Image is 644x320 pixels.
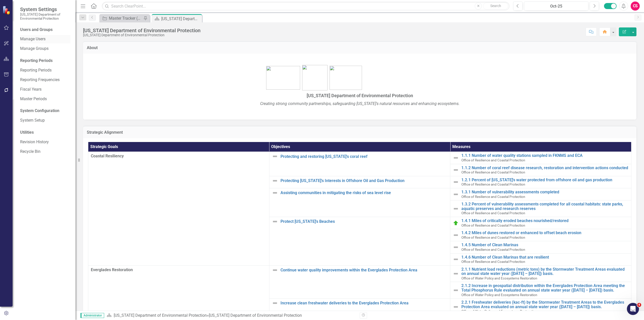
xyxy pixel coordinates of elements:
span: Administrator [80,313,104,318]
small: [US_STATE] Department of Environmental Protection [20,12,70,21]
img: bird1.png [330,66,362,90]
h3: Strategic Alignment [87,130,633,135]
a: Manage Groups [20,46,70,52]
a: Manage Users [20,36,70,42]
input: Search ClearPoint... [102,2,509,11]
a: 1.4.5 Number of Clean Marinas [461,243,629,247]
a: Fiscal Years [20,87,70,92]
span: Search [490,4,501,8]
span: Coastal Resiliency [91,153,267,159]
img: Not Defined [453,167,459,173]
span: Office of Resilience and Coastal Protection [461,211,525,215]
td: Double-Click to Edit Right Click for Context Menu [269,217,450,265]
td: Double-Click to Edit [88,152,269,265]
td: Double-Click to Edit Right Click for Context Menu [450,217,631,229]
a: Master Periods [20,96,70,102]
a: [US_STATE] Department of Environmental Protection [114,313,207,318]
a: Increase clean freshwater deliveries to the Everglades Protection Area [280,301,448,305]
img: Not Defined [453,256,459,262]
span: Office of Resilience and Coastal Protection [461,158,525,162]
img: Not Defined [453,206,459,212]
a: Master Tracker (External) [101,15,142,21]
td: Double-Click to Edit Right Click for Context Menu [450,152,631,164]
img: Not Defined [453,271,459,277]
td: Double-Click to Edit Right Click for Context Menu [450,265,631,282]
img: bhsp1.png [266,66,300,90]
a: 2.2.1 Freshwater deliveries (kac-ft) by the Stormwater Treatment Areas to the Everglades Protecti... [461,300,629,309]
span: Office of Resilience and Coastal Protection [461,247,525,252]
img: Not Defined [272,190,278,196]
div: » [107,313,356,318]
a: Reporting Frequencies [20,77,70,83]
td: Double-Click to Edit Right Click for Context Menu [269,188,450,217]
td: Double-Click to Edit Right Click for Context Menu [450,176,631,188]
a: 1.4.1 Miles of critically eroded beaches nourished/restored [461,219,629,223]
a: 2.1.2 Increase in geospatial distribution within the Everglades Protection Area meeting the Total... [461,283,629,292]
span: Office of Water Policy and Ecosystems Restoration [461,276,537,280]
img: Not Defined [453,155,459,161]
span: 4 [637,303,641,307]
h3: About [87,46,633,50]
img: ClearPoint Strategy [2,6,11,15]
a: Continue water quality improvements within the Everglades Protection Area [280,268,448,272]
div: [US_STATE] Department of Environmental Protection [209,313,302,318]
a: 2.1.1 Nutrient load reductions (metric tons) by the Stormwater Treatment Areas evaluated on annua... [461,267,629,276]
td: Double-Click to Edit Right Click for Context Menu [269,176,450,188]
div: Utilities [20,130,70,135]
td: Double-Click to Edit Right Click for Context Menu [450,241,631,253]
img: Not Defined [453,191,459,197]
td: Double-Click to Edit Right Click for Context Menu [450,164,631,176]
a: Recycle Bin [20,149,70,155]
span: Office of Resilience and Coastal Protection [461,260,525,264]
a: 1.1.2 Number of coral reef disease research, restoration and intervention actions conducted [461,166,629,170]
div: [US_STATE] Department of Environmental Protection [83,28,200,33]
div: Oct-25 [526,3,587,9]
a: 1.1.1 Number of water quality stations sampled in FKNMS and ECA [461,153,629,158]
a: 1.4.2 Miles of dunes restored or enhanced to offset beach erosion [461,231,629,235]
img: Not Defined [272,153,278,159]
a: 1.3.2 Percent of vulnerability assessments completed for all coastal habitats: state parks, aquat... [461,202,629,211]
a: Revision History [20,139,70,145]
img: Not Defined [272,178,278,184]
img: Not Defined [453,244,459,250]
button: Search [483,3,508,10]
span: Office of Water Policy and Ecosystems Restoration [461,293,537,297]
div: CS [631,2,640,11]
a: Protecting and restoring [US_STATE]'s coral reef [280,154,448,159]
a: System Setup [20,118,70,123]
a: Protecting [US_STATE]'s Interests in Offshore Oil and Gas Production [280,179,448,183]
span: Office of Water Policy and Ecosystems Restoration [461,309,537,313]
span: Everglades Restoration [91,267,267,273]
a: 1.2.1 Percent of [US_STATE]'s water protected from offshore oil and gas production [461,178,629,182]
img: Not Defined [453,304,459,310]
div: Reporting Periods [20,58,70,64]
span: Office of Resilience and Coastal Protection [461,182,525,186]
div: Master Tracker (External) [109,15,142,21]
button: Oct-25 [524,2,588,11]
span: Office of Resilience and Coastal Protection [461,235,525,239]
div: System Configuration [20,108,70,114]
span: Office of Resilience and Coastal Protection [461,170,525,174]
img: FL-DEP-LOGO-color-sam%20v4.jpg [302,65,328,90]
a: Assisting communities in mitigating the risks of sea level rise [280,191,448,195]
img: Not Defined [453,179,459,185]
img: Not Defined [272,267,278,273]
td: Double-Click to Edit Right Click for Context Menu [450,200,631,217]
span: [US_STATE] Department of Environmental Protection [307,93,413,98]
em: Creating strong community partnerships, safeguarding [US_STATE]'s natural resources and enhancing... [260,101,460,106]
td: Double-Click to Edit Right Click for Context Menu [450,253,631,265]
span: System Settings [20,6,70,12]
img: Not Defined [453,287,459,293]
td: Double-Click to Edit Right Click for Context Menu [269,265,450,299]
img: Routing [453,220,459,226]
td: Double-Click to Edit Right Click for Context Menu [450,229,631,241]
img: Not Defined [272,300,278,306]
div: Users and Groups [20,27,70,33]
td: Double-Click to Edit Right Click for Context Menu [269,152,450,176]
div: [US_STATE] Department of Environmental Protection [83,33,200,37]
div: [US_STATE] Department of Environmental Protection [161,16,201,22]
a: Protect [US_STATE]'s Beaches [280,219,448,224]
a: 1.4.6 Number of Clean Marinas that are resilient [461,255,629,260]
span: Office of Resilience and Coastal Protection [461,195,525,199]
td: Double-Click to Edit Right Click for Context Menu [450,299,631,315]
